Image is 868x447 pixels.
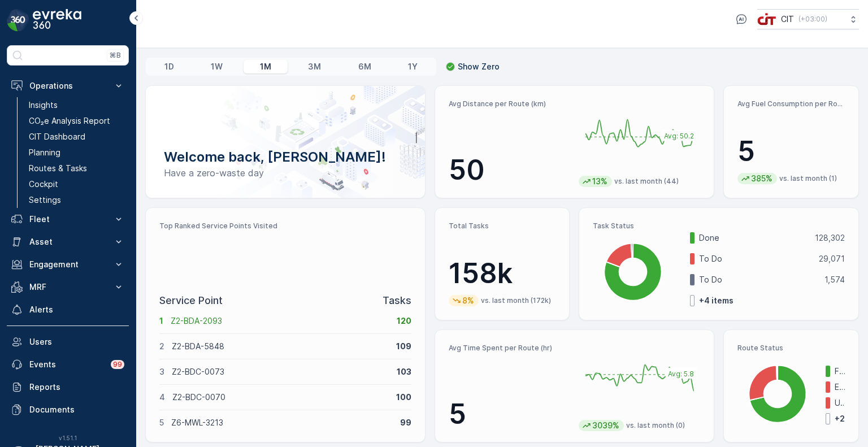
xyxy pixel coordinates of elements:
a: Events99 [7,353,129,376]
p: 50 [449,153,570,187]
p: Total Tasks [449,222,556,231]
p: 2 [159,341,164,352]
p: 5 [449,397,570,431]
p: Show Zero [458,61,500,72]
p: + 2 [835,413,847,424]
p: 3M [308,61,321,72]
p: Z2-BDA-2093 [171,315,389,327]
a: Settings [24,192,129,208]
p: Avg Distance per Route (km) [449,99,570,109]
p: vs. last month (172k) [481,296,551,305]
a: Reports [7,376,129,398]
button: MRF [7,276,129,298]
p: Settings [29,194,61,206]
p: Documents [29,404,124,415]
p: 99 [400,417,411,428]
p: 103 [397,366,411,377]
p: 3039% [591,420,620,431]
p: Alerts [29,304,124,315]
p: CIT [781,14,794,25]
p: 8% [461,295,475,306]
p: Z2-BDC-0073 [172,366,389,377]
p: Operations [29,80,106,92]
p: 6M [358,61,371,72]
p: vs. last month (0) [626,421,685,430]
p: Welcome back, [PERSON_NAME]! [164,148,407,166]
a: Cockpit [24,176,129,192]
img: logo [7,9,29,32]
p: 99 [113,360,122,369]
p: Z2-BDA-5848 [172,341,389,352]
p: 1M [260,61,271,72]
p: 109 [396,341,411,352]
a: Insights [24,97,129,113]
p: Avg Fuel Consumption per Route (lt) [737,99,845,109]
button: Engagement [7,253,129,276]
p: Events [29,359,104,370]
p: Asset [29,236,106,248]
p: Avg Time Spent per Route (hr) [449,344,570,353]
button: Asset [7,231,129,253]
p: vs. last month (1) [779,174,837,183]
p: Service Point [159,293,223,309]
p: 158k [449,257,556,290]
button: CIT(+03:00) [757,9,859,29]
p: 3 [159,366,164,377]
p: 5 [159,417,164,428]
p: 4 [159,392,165,403]
img: cit-logo_pOk6rL0.png [757,13,776,25]
p: Expired [835,381,845,393]
a: Users [7,331,129,353]
p: Top Ranked Service Points Visited [159,222,411,231]
p: 128,302 [815,232,845,244]
button: Operations [7,75,129,97]
a: Routes & Tasks [24,160,129,176]
p: ⌘B [110,51,121,60]
a: Alerts [7,298,129,321]
p: MRF [29,281,106,293]
p: Fleet [29,214,106,225]
p: To Do [699,253,811,264]
p: Cockpit [29,179,58,190]
p: 1,574 [824,274,845,285]
p: Task Status [593,222,845,231]
p: 5 [737,134,845,168]
a: Planning [24,145,129,160]
p: 1D [164,61,174,72]
span: v 1.51.1 [7,435,129,441]
p: ( +03:00 ) [798,15,827,24]
p: 13% [591,176,609,187]
p: Users [29,336,124,348]
p: Insights [29,99,58,111]
p: 385% [750,173,774,184]
img: logo_dark-DEwI_e13.png [33,9,81,32]
a: Documents [7,398,129,421]
p: 120 [397,315,411,327]
p: 100 [396,392,411,403]
p: + 4 items [699,295,734,306]
p: Finished [835,366,845,377]
p: 1 [159,315,163,327]
a: CIT Dashboard [24,129,129,145]
a: CO₂e Analysis Report [24,113,129,129]
p: Tasks [383,293,411,309]
p: 29,071 [819,253,845,264]
p: Z6-MWL-3213 [171,417,393,428]
p: Routes & Tasks [29,163,87,174]
p: Reports [29,381,124,393]
p: 1W [211,61,223,72]
p: Engagement [29,259,106,270]
p: Undispatched [835,397,845,409]
p: CO₂e Analysis Report [29,115,110,127]
p: Z2-BDC-0070 [172,392,389,403]
p: Planning [29,147,60,158]
p: Done [699,232,808,244]
p: Have a zero-waste day [164,166,407,180]
button: Fleet [7,208,129,231]
p: vs. last month (44) [614,177,679,186]
p: Route Status [737,344,845,353]
p: 1Y [408,61,418,72]
p: CIT Dashboard [29,131,85,142]
p: To Do [699,274,817,285]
